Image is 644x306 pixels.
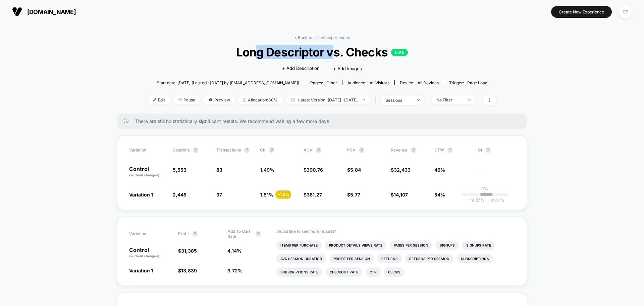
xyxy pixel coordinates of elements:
button: ? [193,147,198,153]
button: ? [244,147,250,153]
span: 54% [434,192,445,198]
li: Returns [377,254,402,263]
button: Create New Experience [551,6,612,18]
span: Device: [394,80,444,85]
span: (without changes) [129,254,159,258]
button: [DOMAIN_NAME] [10,6,78,17]
span: Profit [178,231,189,236]
span: Edit [148,95,170,104]
span: 4.14 % [227,248,241,254]
span: 46% [434,167,445,173]
span: -19.27 % [468,198,484,203]
span: 13,839 [181,268,197,273]
p: Would like to see more reports? [276,229,515,234]
span: (without changes) [129,173,159,177]
span: 14,107 [394,192,408,198]
button: ? [485,147,491,153]
span: 5,553 [173,167,186,173]
span: $ [347,167,361,173]
span: 1.49 % [260,167,274,173]
span: Transactions [216,147,241,152]
button: ? [192,231,198,236]
li: Items Per Purchase [276,241,322,250]
span: Start date: [DATE] (Last edit [DATE] by [EMAIL_ADDRESS][DOMAIN_NAME]) [157,80,299,85]
span: Variation [129,229,166,239]
img: end [363,99,365,100]
button: ? [256,231,261,236]
span: Variation 1 [129,192,153,198]
div: No Filter [436,97,463,102]
span: + Add Description [282,65,320,72]
span: Sessions [173,147,190,152]
li: Pages Per Session [390,241,432,250]
span: 5.84 [350,167,361,173]
button: ? [359,147,364,153]
span: [DOMAIN_NAME] [27,8,76,15]
span: PSV [347,147,356,152]
span: CR [260,147,266,152]
img: calendar [291,98,295,101]
button: ? [269,147,274,153]
li: Clicks [384,267,405,277]
span: 5.77 [350,192,360,198]
div: sessions [385,98,412,103]
li: Ctr [366,267,381,277]
span: Revenue [391,147,408,152]
img: rebalance [244,98,246,102]
div: Pages: [310,80,337,85]
p: Control [129,247,171,259]
span: --- [478,168,515,178]
span: 381.27 [307,192,322,198]
div: DP [619,5,632,18]
li: Checkout Rate [326,267,362,277]
span: $ [304,167,323,173]
span: 83 [216,167,222,173]
button: ? [447,147,453,153]
li: Returns Per Session [405,254,453,263]
span: Pause [173,95,200,104]
span: AOV [304,147,313,152]
span: + Add Images [333,66,362,71]
span: Add To Cart Rate [227,229,252,239]
span: $ [391,192,408,198]
li: Avg Session Duration [276,254,326,263]
span: Allocation: 30% [238,95,283,104]
span: 31.31 % [484,198,504,203]
span: Page Load [467,80,487,85]
li: Signups Rate [462,241,495,250]
img: Visually logo [12,7,22,17]
span: Preview [204,95,235,104]
span: 31,385 [181,248,197,254]
span: There are still no statistically significant results. We recommend waiting a few more days [135,118,514,124]
span: Latest Version: [DATE] - [DATE] [286,95,370,104]
div: Audience: [347,80,389,85]
span: $ [391,167,411,173]
span: $ [347,192,360,198]
span: $ [178,248,197,254]
span: other [326,80,337,85]
p: LIVE [391,49,408,56]
li: Signups [436,241,459,250]
p: 0% [481,186,488,191]
li: Profit Per Session [330,254,374,263]
span: 37 [216,192,222,198]
span: all devices [418,80,439,85]
a: < Back to all live experiences [294,35,350,40]
span: | [373,95,380,105]
span: 390.76 [307,167,323,173]
span: OTW [434,147,471,153]
div: + 1.2 % [276,190,291,199]
span: $ [178,268,197,273]
p: Control [129,166,166,178]
span: 3.72 % [227,268,243,273]
div: Trigger: [449,80,487,85]
span: Variation [129,147,166,153]
span: All Visitors [370,80,389,85]
img: end [468,99,471,100]
li: Subscriptions [457,254,493,263]
span: 2,445 [173,192,186,198]
button: ? [411,147,416,153]
span: 1.51 % [260,192,273,198]
img: edit [153,98,156,101]
button: DP [617,5,634,19]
